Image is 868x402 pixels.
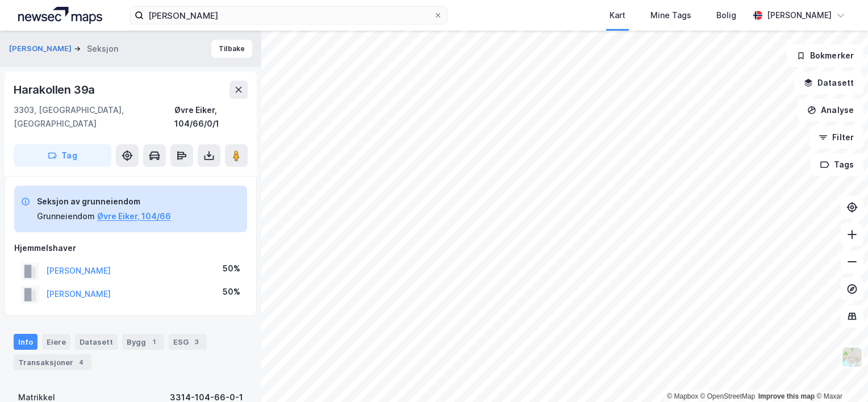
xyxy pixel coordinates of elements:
[14,144,111,167] button: Tag
[798,99,863,122] button: Analyse
[37,195,171,208] div: Seksjon av grunneiendom
[223,262,240,275] div: 50%
[650,9,691,22] div: Mine Tags
[811,153,863,176] button: Tags
[9,43,74,55] button: [PERSON_NAME]
[700,392,756,400] a: OpenStreetMap
[211,40,252,58] button: Tilbake
[75,334,118,350] div: Datasett
[87,42,118,56] div: Seksjon
[610,9,625,22] div: Kart
[811,347,868,402] iframe: Chat Widget
[148,336,160,347] div: 1
[809,126,863,149] button: Filter
[97,210,171,223] button: Øvre Eiker, 104/66
[144,7,433,24] input: Søk på adresse, matrikkel, gårdeiere, leietakere eller personer
[37,210,95,223] div: Grunneiendom
[76,357,87,368] div: 4
[122,334,164,350] div: Bygg
[223,285,240,299] div: 50%
[14,334,37,350] div: Info
[191,336,202,347] div: 3
[14,354,91,370] div: Transaksjoner
[169,334,207,350] div: ESG
[841,346,863,368] img: Z
[14,81,97,99] div: Harakollen 39a
[42,334,70,350] div: Eiere
[14,241,247,255] div: Hjemmelshaver
[174,103,248,131] div: Øvre Eiker, 104/66/0/1
[811,347,868,402] div: Kontrollprogram for chat
[18,7,102,24] img: logo.a4113a55bc3d86da70a041830d287a7e.svg
[787,44,863,67] button: Bokmerker
[767,9,832,22] div: [PERSON_NAME]
[716,9,736,22] div: Bolig
[758,392,815,400] a: Improve this map
[14,103,174,131] div: 3303, [GEOGRAPHIC_DATA], [GEOGRAPHIC_DATA]
[794,72,863,94] button: Datasett
[667,392,698,400] a: Mapbox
